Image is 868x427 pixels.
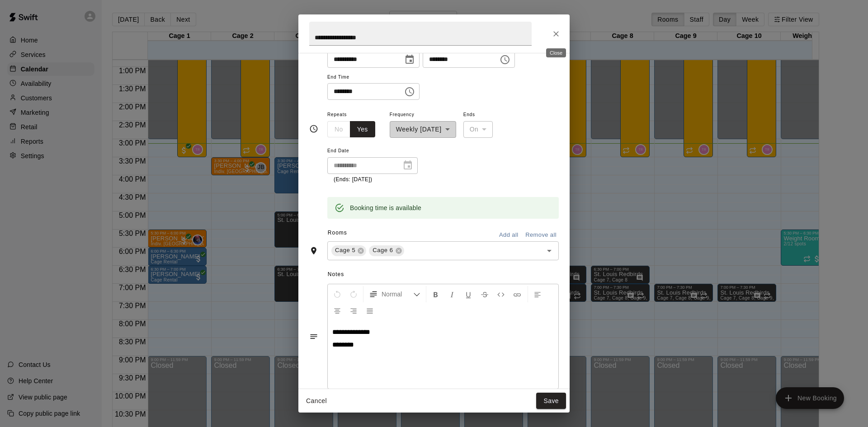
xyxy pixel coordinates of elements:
span: Cage 6 [369,246,396,255]
div: Cage 5 [331,245,366,256]
svg: Notes [309,332,318,341]
span: Frequency [390,109,456,121]
button: Cancel [302,393,331,409]
button: Format Underline [461,286,476,302]
div: Close [546,48,566,57]
svg: Timing [309,124,318,133]
button: Center Align [330,302,345,319]
span: Repeats [327,109,382,121]
svg: Rooms [309,246,318,255]
button: Close [548,26,564,42]
button: Format Bold [428,286,443,302]
button: Open [543,244,556,257]
button: Save [536,393,566,409]
span: End Time [327,71,420,84]
span: End Date [327,145,418,157]
div: On [463,121,493,138]
button: Choose time, selected time is 4:00 PM [496,51,514,69]
button: Left Align [530,286,545,302]
button: Undo [330,286,345,302]
button: Formatting Options [365,286,424,302]
button: Choose date, selected date is Aug 12, 2025 [401,51,419,69]
button: Format Italics [444,286,460,302]
button: Redo [346,286,361,302]
button: Right Align [346,302,361,319]
button: Format Strikethrough [477,286,492,302]
button: Yes [350,121,375,138]
p: (Ends: [DATE]) [334,175,411,184]
span: Ends [463,109,493,121]
div: outlined button group [327,121,375,138]
span: Notes [328,267,559,282]
button: Add all [494,228,523,242]
button: Justify Align [362,302,377,319]
button: Insert Link [509,286,525,302]
div: Booking time is available [350,200,421,216]
div: Cage 6 [369,245,404,256]
span: Cage 5 [331,246,359,255]
button: Remove all [523,228,559,242]
span: Normal [382,290,413,299]
span: Rooms [328,230,347,236]
button: Choose time, selected time is 6:00 PM [401,83,419,101]
button: Insert Code [493,286,509,302]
